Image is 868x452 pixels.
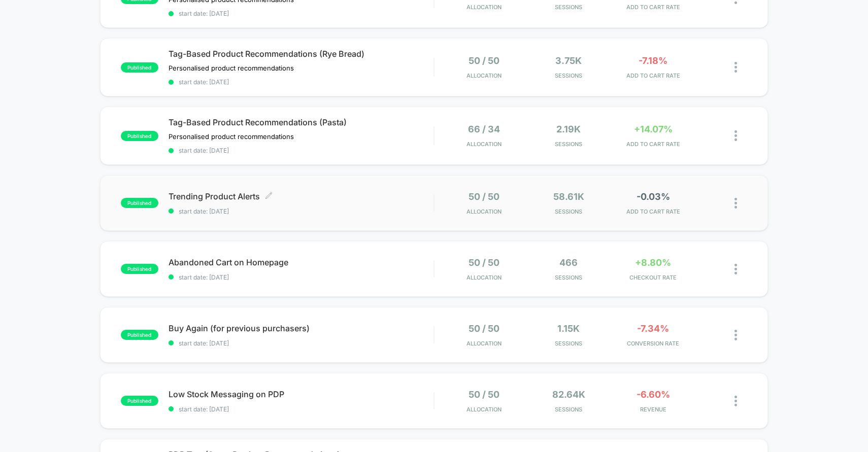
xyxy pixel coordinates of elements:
span: start date: [DATE] [169,339,434,347]
span: -0.03% [637,191,670,202]
span: 82.64k [552,389,585,400]
span: published [121,62,158,73]
img: close [735,62,737,73]
span: REVENUE [613,406,692,413]
span: -7.18% [639,55,667,66]
span: +8.80% [635,257,671,268]
span: 2.19k [556,124,581,134]
span: Sessions [529,4,608,11]
span: 50 / 50 [469,323,499,334]
span: 50 / 50 [469,55,499,66]
span: 50 / 50 [469,257,499,268]
span: ADD TO CART RATE [613,141,692,148]
span: published [121,264,158,274]
span: start date: [DATE] [169,207,434,215]
span: Tag-Based Product Recommendations (Pasta) [169,117,434,127]
span: start date: [DATE] [169,405,434,413]
span: Allocation [466,208,502,215]
span: Abandoned Cart on Homepage [169,257,434,267]
span: 58.61k [553,191,584,202]
span: 66 / 34 [468,124,500,134]
span: ADD TO CART RATE [613,72,692,79]
span: 3.75k [555,55,582,66]
span: Trending Product Alerts [169,191,434,201]
span: 50 / 50 [469,191,499,202]
img: close [735,198,737,208]
span: Sessions [529,141,608,148]
span: 50 / 50 [469,389,499,400]
span: -6.60% [637,389,670,400]
span: 1.15k [557,323,580,334]
span: Allocation [466,4,502,11]
span: Sessions [529,72,608,79]
span: start date: [DATE] [169,78,434,86]
span: CONVERSION RATE [613,340,692,347]
span: Low Stock Messaging on PDP [169,389,434,399]
span: ADD TO CART RATE [613,208,692,215]
span: Allocation [466,406,502,413]
span: published [121,396,158,406]
img: close [735,396,737,406]
span: Sessions [529,340,608,347]
span: Sessions [529,208,608,215]
span: published [121,131,158,141]
span: -7.34% [637,323,669,334]
img: close [735,264,737,274]
span: Personalised product recommendations [169,132,294,141]
span: 466 [559,257,578,268]
img: close [735,330,737,340]
span: Buy Again (for previous purchasers) [169,323,434,333]
span: published [121,330,158,340]
span: start date: [DATE] [169,273,434,281]
span: Sessions [529,274,608,281]
span: Allocation [466,72,502,79]
span: Personalised product recommendations [169,64,294,72]
span: CHECKOUT RATE [613,274,692,281]
span: Allocation [466,340,502,347]
span: Allocation [466,141,502,148]
span: published [121,198,158,208]
span: start date: [DATE] [169,147,434,154]
img: close [735,130,737,141]
span: Sessions [529,406,608,413]
span: Allocation [466,274,502,281]
span: ADD TO CART RATE [613,4,692,11]
span: start date: [DATE] [169,10,434,17]
span: Tag-Based Product Recommendations (Rye Bread) [169,49,434,59]
span: +14.07% [634,124,673,134]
